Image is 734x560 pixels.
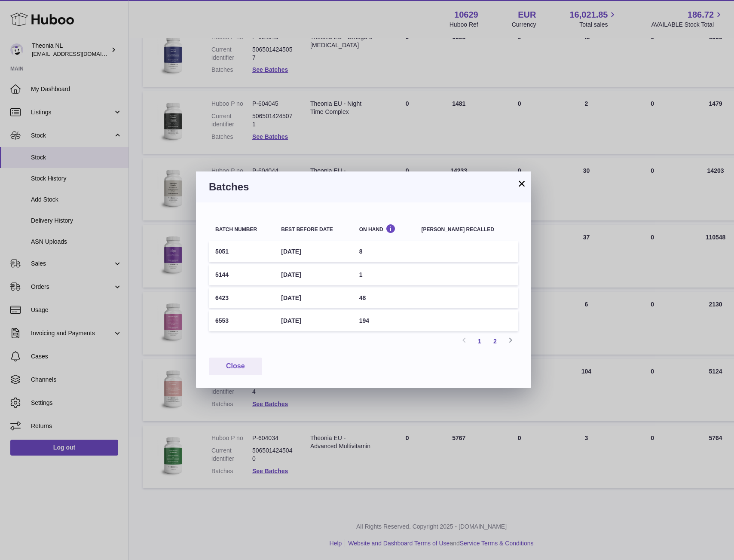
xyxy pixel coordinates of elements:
td: 48 [353,288,415,309]
div: [PERSON_NAME] recalled [422,227,512,233]
button: Close [209,358,262,375]
td: 1 [353,264,415,285]
div: Batch number [215,227,268,233]
td: 8 [353,241,415,262]
div: Best before date [281,227,346,233]
td: [DATE] [275,264,352,285]
td: [DATE] [275,310,352,331]
td: 194 [353,310,415,331]
td: 6553 [209,310,275,331]
td: 5144 [209,264,275,285]
h3: Batches [209,180,518,194]
div: On Hand [359,224,409,232]
td: 6423 [209,288,275,309]
a: 2 [487,334,503,349]
td: 5051 [209,241,275,262]
td: [DATE] [275,241,352,262]
td: [DATE] [275,288,352,309]
button: × [517,178,527,189]
a: 1 [472,334,487,349]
